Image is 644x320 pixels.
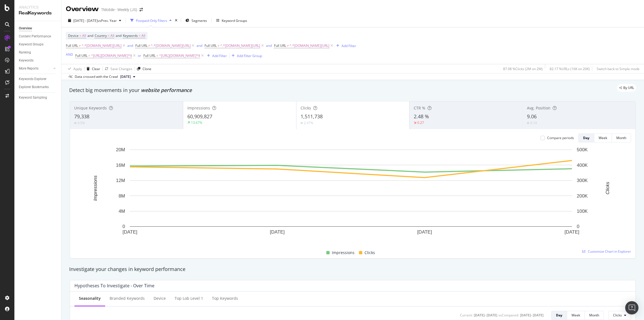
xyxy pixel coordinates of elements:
span: and [116,33,121,38]
div: 82.17 % URLs ( 16K on 20K ) [550,66,590,71]
img: Equal [527,122,529,124]
span: = [156,53,158,58]
span: [DATE] - [DATE] [73,18,98,23]
text: Clicks [605,182,610,194]
span: 60,909,827 [187,113,212,120]
text: 300K [577,178,588,183]
span: ^.*[DOMAIN_NAME][URL] [82,42,121,50]
div: [DATE] - [DATE] [520,313,544,318]
span: Keywords [123,33,138,38]
span: Unique Keywords [74,105,107,111]
div: Keywords Explorer [19,76,46,82]
div: Seasonality [79,296,101,301]
button: and [196,43,202,48]
div: Explorer Bookmarks [19,84,49,90]
button: Clear [84,64,100,73]
span: 9.06 [527,113,537,120]
svg: A chart. [74,147,627,243]
div: vs Compared : [498,313,519,318]
div: 4.5% [77,121,85,125]
div: Data crossed with the Crawl [75,74,118,79]
span: Clicks [301,105,311,111]
div: Branded Keywords [110,296,145,301]
span: ≠ [218,43,219,48]
div: times [174,18,179,23]
div: Month [616,135,626,140]
a: Keywords Explorer [19,76,57,82]
button: or [138,53,141,58]
div: Add Filter Group [237,53,262,58]
text: [DATE] [565,229,580,235]
span: ≠ [287,43,289,48]
div: Ranking [19,50,31,55]
button: Switch back to Simple mode [594,64,640,73]
a: More Reports [19,66,52,71]
text: 100K [577,209,588,214]
span: = [139,33,141,38]
button: AND [66,52,73,57]
div: Investigate your changes in keyword performance [69,266,636,273]
button: Day [578,134,594,142]
div: 0.14 [530,121,537,125]
a: Content Performance [19,34,57,39]
button: and [127,43,133,48]
button: Week [567,311,585,320]
span: ^[URL][DOMAIN_NAME]*$ [159,52,200,60]
img: Equal [74,122,76,124]
div: legacy label [617,84,636,92]
div: Open Intercom Messenger [625,301,638,314]
div: AND [66,52,73,57]
span: CTR % [414,105,425,111]
span: = [79,33,81,38]
a: Customize Chart in Explorer [582,249,631,254]
text: [DATE] [417,229,432,235]
text: 20M [116,147,125,152]
span: 2.48 % [414,113,429,120]
span: All [82,32,86,40]
span: ^.*[DOMAIN_NAME][URL] [151,42,191,50]
div: Keyword Sampling [19,95,47,101]
button: Clone [135,64,151,73]
div: arrow-right-arrow-left [139,8,143,12]
span: Impressions [187,105,210,111]
div: Keyword Groups [222,18,247,23]
button: Month [612,134,631,142]
span: Full URL [274,43,286,48]
span: Country [95,33,107,38]
button: [DATE] - [DATE]vsPrev. Year [66,16,123,25]
div: Content Performance [19,34,51,39]
div: Keyword Groups [19,42,43,47]
div: Clear [92,66,100,71]
span: ^.*[DOMAIN_NAME][URL] [220,42,260,50]
text: [DATE] [123,229,138,235]
div: Day [556,313,562,318]
button: Add Filter [205,52,227,59]
text: 16M [116,163,125,168]
span: ^.*[DOMAIN_NAME][URL] [289,42,329,50]
a: Explorer Bookmarks [19,84,57,90]
div: and [127,43,133,48]
div: 13.67% [191,120,202,125]
button: Clicks [608,311,631,320]
div: Device [154,296,166,301]
span: Clicks [613,313,622,318]
a: Ranking [19,50,57,55]
div: Compare periods [547,135,574,140]
button: Segments [183,16,209,25]
div: Analytics [19,4,57,10]
span: Segments [192,18,207,23]
div: Hypotheses to Investigate - Over Time [74,283,154,288]
img: Equal [301,122,303,124]
span: ≠ [148,43,150,48]
button: Day [551,311,567,320]
text: 400K [577,163,588,168]
button: Add Filter [334,42,356,49]
div: RealKeywords [19,10,57,16]
span: and [87,33,93,38]
span: Device [68,33,79,38]
div: 0.27 [417,120,424,125]
div: Overview [19,25,32,31]
button: Save Changes [103,64,132,73]
button: Add Filter Group [229,52,262,59]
